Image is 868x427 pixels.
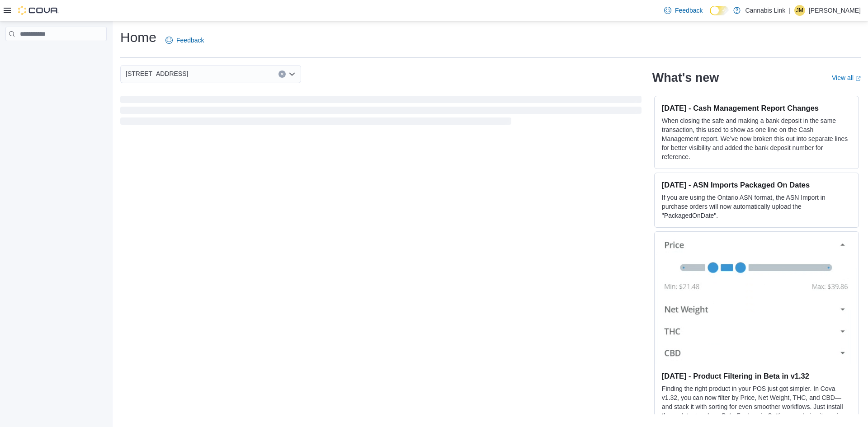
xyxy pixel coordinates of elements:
p: When closing the safe and making a bank deposit in the same transaction, this used to show as one... [662,116,851,161]
svg: External link [855,76,861,81]
span: Loading [120,98,642,127]
span: Feedback [176,36,204,45]
p: If you are using the Ontario ASN format, the ASN Import in purchase orders will now automatically... [662,193,851,220]
a: Feedback [162,31,208,49]
h1: Home [120,28,156,47]
button: Open list of options [288,70,296,78]
p: [PERSON_NAME] [809,5,861,16]
p: Cannabis Link [745,5,785,16]
img: Cova [18,6,59,15]
input: Dark Mode [710,6,729,15]
h3: [DATE] - Product Filtering in Beta in v1.32 [662,371,851,380]
a: Feedback [660,1,706,19]
span: JM [796,5,803,16]
span: [STREET_ADDRESS] [126,68,188,79]
p: | [789,5,791,16]
h3: [DATE] - Cash Management Report Changes [662,103,851,113]
em: Beta Features [721,412,761,419]
h2: What's new [652,70,719,85]
div: Jewel MacDonald [794,5,805,16]
a: View allExternal link [832,74,861,81]
button: Clear input [278,70,286,78]
span: Feedback [675,6,703,15]
h3: [DATE] - ASN Imports Packaged On Dates [662,180,851,189]
nav: Complex example [5,43,107,65]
